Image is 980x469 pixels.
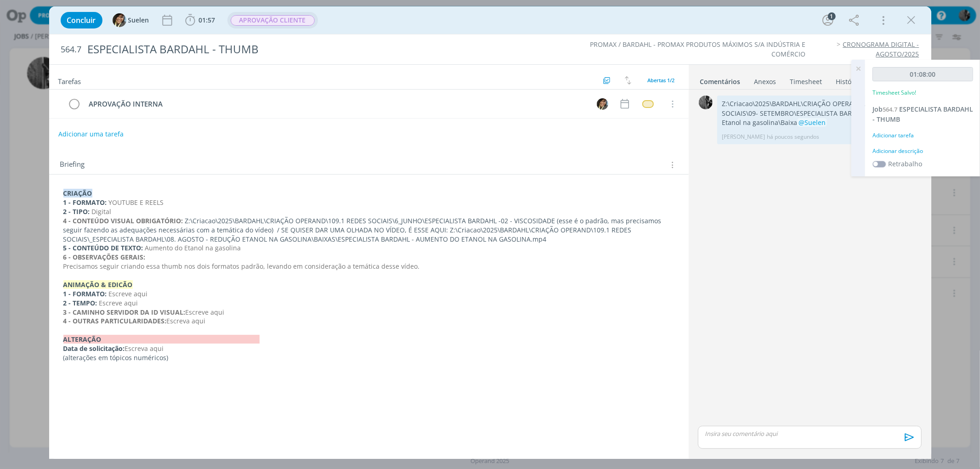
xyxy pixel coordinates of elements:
span: ESPECIALISTA BARDAHL - THUMB [872,105,973,124]
span: Escreva aqui [125,344,164,353]
span: Escreve aqui [186,308,225,316]
p: Z:\Criacao\2025\BARDAHL\CRIAÇÃO OPERAND\109.1 REDES SOCIAIS\6_JUNHO\ESPECIALISTA BARDAHL -02 - VI... [63,216,674,244]
p: Z:\Criacao\2025\BARDAHL\CRIAÇÃO OPERAND\109.1 REDES SOCIAIS\09- SETEMBRO\ESPECIALISTA BARDAHL - A... [722,99,916,127]
strong: 1 - FORMATO: [63,198,107,207]
button: 1 [821,13,835,28]
span: APROVAÇÃO CLIENTE [231,15,315,26]
span: @Suelen [799,118,826,127]
strong: 5 - CONTEÚDO DE TEXTO: [63,243,143,252]
a: PROMAX / BARDAHL - PROMAX PRODUTOS MÁXIMOS S/A INDÚSTRIA E COMÉRCIO [590,40,805,58]
strong: 3 - CAMINHO SERVIDOR DA ID VISUAL: [63,308,186,316]
span: 564.7 [883,105,897,113]
strong: 1 - FORMATO: [63,289,107,298]
span: Escreva aqui [167,316,206,325]
span: Escreve aqui [99,299,138,307]
strong: 2 - TIPO: [63,207,90,216]
span: Concluir [67,17,96,24]
button: S [596,97,610,111]
label: Retrabalho [888,159,922,169]
strong: ALTERAÇÃO [63,335,260,344]
strong: ANIMAÇÃO & EDICÃO [63,280,133,289]
span: Briefing [60,159,85,171]
a: Timesheet [790,73,823,86]
a: Histórico [836,73,864,86]
button: SSuelen [113,13,149,27]
a: CRONOGRAMA DIGITAL - AGOSTO/2025 [843,40,919,58]
div: ESPECIALISTA BARDAHL - THUMB [84,38,558,61]
img: P [699,96,713,109]
span: Escreve aqui [109,289,148,298]
strong: 4 - OUTRAS PARTICULARIDADES: [63,316,167,325]
button: Concluir [61,12,102,28]
img: arrow-down-up.svg [625,76,631,85]
button: 01:57 [183,13,218,28]
div: Adicionar descrição [872,147,973,155]
p: (alterações em tópicos numéricos) [63,353,674,362]
div: 1 [828,12,836,20]
button: APROVAÇÃO CLIENTE [230,15,315,26]
strong: 4 - CONTEÚDO VISUAL OBRIGATÓRIO: [63,216,183,225]
button: Adicionar uma tarefa [58,126,124,142]
a: Job564.7ESPECIALISTA BARDAHL - THUMB [872,105,973,124]
strong: Data de solicitação: [63,344,125,353]
span: 01:57 [199,16,215,24]
span: Aumento do Etanol na gasolina [145,243,241,252]
span: Tarefas [58,75,81,86]
span: Precisamos seguir criando essa thumb nos dois formatos padrão, levando em consideração a temática... [63,262,420,271]
strong: CRIAÇÃO [63,189,92,198]
strong: 6 - OBSERVAÇÕES GERAIS: [63,253,146,261]
p: Timesheet Salvo! [872,89,916,97]
span: 564.7 [61,45,82,55]
div: Adicionar tarefa [872,131,973,140]
span: YOUTUBE E REELS [109,198,164,207]
div: dialog [49,6,931,459]
div: APROVAÇÃO INTERNA [85,98,589,110]
img: S [597,98,608,110]
span: Suelen [128,17,149,23]
strong: 2 - TEMPO: [63,299,97,307]
div: Anexos [754,77,776,86]
p: [PERSON_NAME] [722,133,765,141]
span: há poucos segundos [767,133,819,141]
span: Abertas 1/2 [648,77,675,84]
img: S [113,13,126,27]
span: Digital [92,207,112,216]
a: Comentários [700,73,741,86]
